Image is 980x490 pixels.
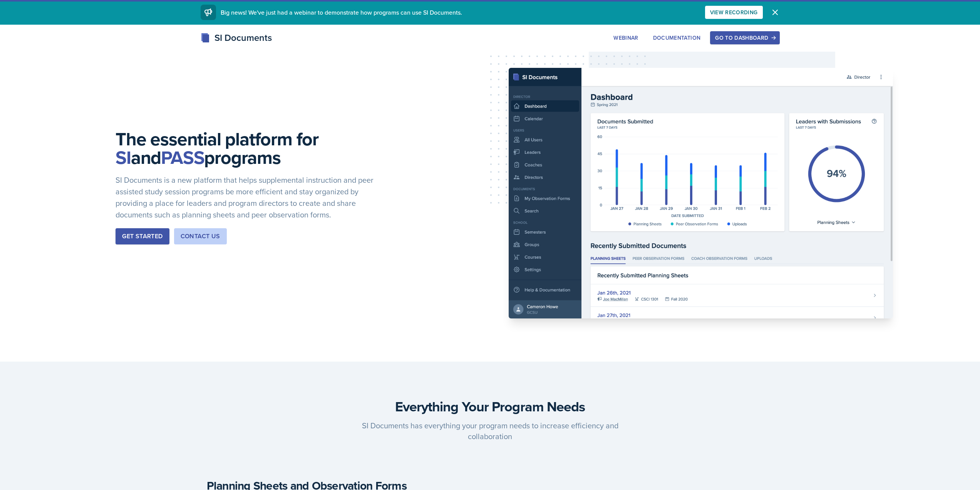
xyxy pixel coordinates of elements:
[181,232,220,241] div: Contact Us
[221,8,462,17] span: Big news! We've just had a webinar to demonstrate how programs can use SI Documents.
[613,35,638,41] div: Webinar
[705,6,763,19] button: View Recording
[342,420,638,442] p: SI Documents has everything your program needs to increase efficiency and collaboration
[116,228,169,244] button: Get Started
[715,35,774,41] div: Go to Dashboard
[207,399,774,414] h3: Everything Your Program Needs
[710,9,758,15] div: View Recording
[648,31,706,44] button: Documentation
[174,228,227,244] button: Contact Us
[653,35,701,41] div: Documentation
[201,31,272,45] div: SI Documents
[710,31,779,44] button: Go to Dashboard
[608,31,643,44] button: Webinar
[122,232,162,241] div: Get Started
